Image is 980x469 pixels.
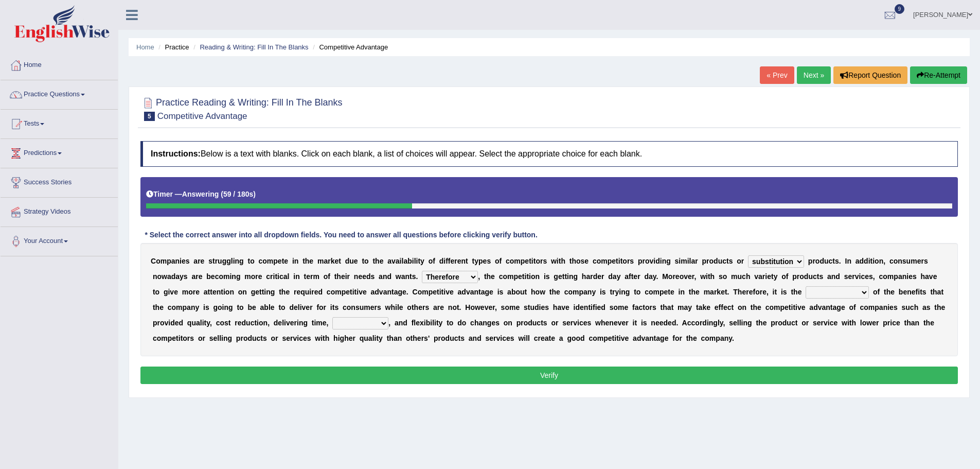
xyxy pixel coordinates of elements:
b: o [156,257,161,265]
b: t [562,272,565,281]
b: d [819,257,824,265]
b: u [824,257,829,265]
b: o [531,272,536,281]
b: d [644,272,649,281]
b: d [714,257,718,265]
b: n [461,257,466,265]
b: a [167,272,171,281]
b: b [407,257,412,265]
b: o [536,257,540,265]
b: n [898,257,902,265]
b: r [310,272,313,281]
b: o [709,257,714,265]
b: t [409,272,412,281]
b: s [729,257,733,265]
b: t [832,257,835,265]
b: e [309,257,313,265]
b: o [737,257,741,265]
b: i [233,257,235,265]
b: m [601,257,607,265]
b: f [500,257,502,265]
b: o [157,272,162,281]
b: u [218,257,222,265]
b: i [180,257,182,265]
b: y [420,257,424,265]
b: t [726,257,729,265]
b: c [258,257,262,265]
b: n [295,272,300,281]
b: c [506,257,510,265]
b: e [584,257,589,265]
b: c [279,272,283,281]
b: d [655,257,660,265]
b: a [324,257,328,265]
b: i [618,257,620,265]
b: i [292,257,294,265]
b: n [569,272,574,281]
b: n [662,257,667,265]
b: v [391,257,396,265]
b: o [894,257,898,265]
a: Your Account [1,227,118,253]
b: M [662,272,668,281]
b: h [375,257,380,265]
b: o [875,257,879,265]
div: * Select the correct answer into all dropdown fields. You need to answer all questions before cli... [140,230,542,240]
b: e [341,272,345,281]
b: , [883,257,885,265]
b: e [380,257,384,265]
b: f [446,257,448,265]
b: h [582,272,586,281]
b: i [416,257,418,265]
b: o [597,257,601,265]
b: . [839,257,841,265]
b: o [576,257,581,265]
b: v [684,272,688,281]
a: Home [136,43,154,51]
b: u [718,257,723,265]
b: n [294,257,299,265]
b: e [362,272,366,281]
b: n [175,257,180,265]
b: t [275,272,277,281]
b: r [672,272,675,281]
b: s [630,257,634,265]
span: 9 [895,4,905,14]
b: s [835,257,839,265]
b: a [613,272,617,281]
b: h [487,272,491,281]
b: m [317,257,324,265]
b: s [371,272,375,281]
b: t [620,257,623,265]
b: e [258,272,262,281]
b: i [443,257,446,265]
b: s [902,257,906,265]
a: Home [1,51,118,77]
b: . [416,272,418,281]
b: d [387,272,391,281]
b: f [328,272,330,281]
b: n [153,272,157,281]
b: e [211,272,215,281]
b: r [454,257,457,265]
b: o [503,272,507,281]
b: s [924,257,928,265]
b: i [345,272,347,281]
b: o [495,257,500,265]
b: p [167,257,171,265]
b: a [193,257,198,265]
b: h [305,257,310,265]
b: i [229,272,231,281]
b: r [695,257,698,265]
b: i [412,257,414,265]
b: m [313,272,319,281]
b: C [151,257,156,265]
b: o [250,257,255,265]
b: n [231,272,236,281]
b: y [617,272,621,281]
b: s [208,257,212,265]
b: a [649,272,653,281]
b: c [593,257,597,265]
b: n [847,257,851,265]
b: l [231,257,233,265]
